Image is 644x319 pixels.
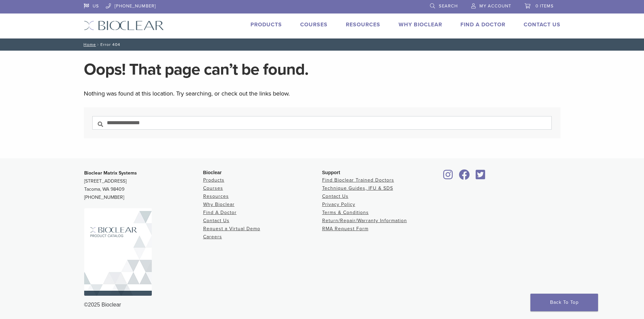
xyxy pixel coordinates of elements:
a: Contact Us [203,218,230,223]
h1: Oops! That page can’t be found. [84,61,560,78]
a: Bioclear [441,174,455,180]
img: Bioclear [84,208,152,296]
section: Search [84,107,560,138]
img: Bioclear [84,21,164,30]
p: [STREET_ADDRESS] Tacoma, WA 98409 [PHONE_NUMBER] [84,169,203,202]
a: Return/Repair/Warranty Information [322,218,407,223]
a: Technique Guides, IFU & SDS [322,185,393,191]
a: Home [81,42,96,47]
a: Bioclear [474,174,488,180]
a: Back To Top [530,294,598,311]
span: My Account [479,3,511,9]
a: Contact Us [322,193,349,199]
a: Resources [346,21,380,28]
a: Products [203,177,224,183]
a: Careers [203,234,222,240]
a: Resources [203,193,229,199]
span: 0 items [535,3,554,9]
a: Bioclear [457,174,472,180]
a: Terms & Conditions [322,210,369,215]
span: Support [322,170,340,175]
a: RMA Request Form [322,226,368,232]
a: Find A Doctor [460,21,505,28]
a: Courses [203,185,223,191]
a: Why Bioclear [399,21,442,28]
a: Privacy Policy [322,202,355,207]
a: Products [251,21,282,28]
a: Contact Us [524,21,560,28]
span: Bioclear [203,170,222,175]
span: Search [439,3,458,9]
strong: Bioclear Matrix Systems [84,170,137,176]
p: Nothing was found at this location. Try searching, or check out the links below. [84,88,560,99]
a: Find A Doctor [203,210,237,215]
nav: Error 404 [79,38,566,51]
a: Find Bioclear Trained Doctors [322,177,394,183]
span: / [96,43,100,46]
div: ©2025 Bioclear [84,301,560,309]
a: Why Bioclear [203,202,235,207]
a: Request a Virtual Demo [203,226,260,232]
a: Courses [300,21,328,28]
